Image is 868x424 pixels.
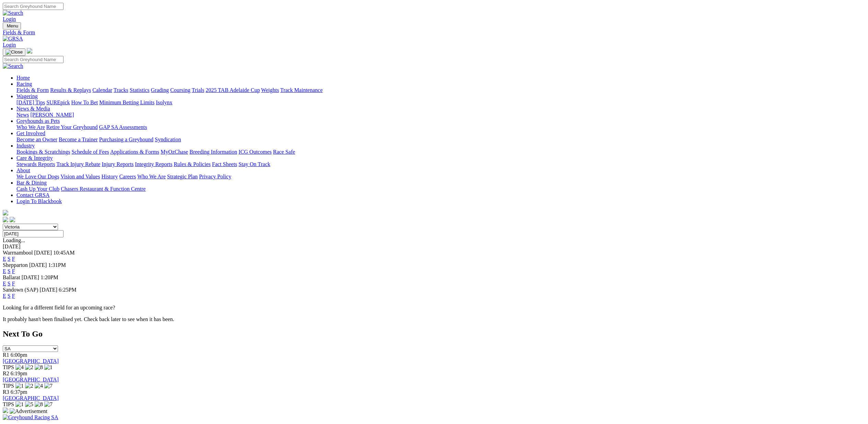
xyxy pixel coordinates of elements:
[16,81,32,87] a: Racing
[3,293,6,299] a: E
[16,87,865,93] div: Racing
[44,383,53,389] img: 7
[16,87,49,93] a: Fields & Form
[15,383,24,389] img: 1
[3,56,63,63] input: Search
[56,161,100,167] a: Track Injury Rebate
[3,22,21,30] button: Toggle navigation
[3,383,14,389] span: TIPS
[261,87,279,93] a: Weights
[99,137,153,142] a: Purchasing a Greyhound
[99,99,154,105] a: Minimum Betting Limits
[3,42,16,48] a: Login
[40,287,58,293] span: [DATE]
[16,161,55,167] a: Stewards Reports
[101,174,118,179] a: History
[239,161,270,167] a: Stay On Track
[10,408,47,414] img: Advertisement
[44,364,53,370] img: 1
[15,364,24,370] img: 4
[27,48,32,54] img: logo-grsa-white.png
[3,389,9,395] span: R3
[16,75,30,81] a: Home
[44,401,53,408] img: 7
[35,401,43,408] img: 8
[3,268,6,274] a: E
[16,124,45,130] a: Who We Are
[46,124,98,130] a: Retire Your Greyhound
[161,149,188,155] a: MyOzChase
[3,256,6,262] a: E
[12,256,15,262] a: F
[239,149,271,155] a: ICG Outcomes
[16,99,45,105] a: [DATE] Tips
[16,143,35,149] a: Industry
[16,192,49,198] a: Contact GRSA
[71,149,109,155] a: Schedule of Fees
[25,401,33,408] img: 5
[22,274,39,280] span: [DATE]
[8,293,11,299] a: S
[119,174,136,179] a: Careers
[7,23,18,28] span: Menu
[3,414,58,421] img: Greyhound Racing SA
[40,274,58,280] span: 1:20PM
[3,274,20,280] span: Ballarat
[10,217,15,222] img: twitter.svg
[3,352,9,358] span: R1
[110,149,159,155] a: Applications & Forms
[3,305,865,311] p: Looking for a different field for an upcoming race?
[135,161,172,167] a: Integrity Reports
[3,63,23,69] img: Search
[16,174,865,180] div: About
[5,49,23,55] img: Close
[3,377,59,382] a: [GEOGRAPHIC_DATA]
[206,87,260,93] a: 2025 TAB Adelaide Cup
[3,237,25,243] span: Loading...
[12,281,15,286] a: F
[8,281,11,286] a: S
[61,186,146,192] a: Chasers Restaurant & Function Centre
[71,99,98,105] a: How To Bet
[114,87,128,93] a: Tracks
[8,256,11,262] a: S
[16,137,865,143] div: Get Involved
[3,364,14,370] span: TIPS
[8,268,11,274] a: S
[102,161,134,167] a: Injury Reports
[16,186,59,192] a: Cash Up Your Club
[92,87,112,93] a: Calendar
[3,395,59,401] a: [GEOGRAPHIC_DATA]
[16,186,865,192] div: Bar & Dining
[3,287,38,293] span: Sandown (SAP)
[130,87,150,93] a: Statistics
[11,352,27,358] span: 6:00pm
[3,281,6,286] a: E
[59,287,77,293] span: 6:25PM
[50,87,91,93] a: Results & Replays
[12,293,15,299] a: F
[16,174,59,179] a: We Love Our Dogs
[3,30,865,36] a: Fields & Form
[16,130,45,136] a: Get Involved
[15,401,24,408] img: 1
[48,262,66,268] span: 1:31PM
[212,161,237,167] a: Fact Sheets
[25,364,33,370] img: 2
[16,167,30,173] a: About
[3,370,9,376] span: R2
[3,210,8,215] img: logo-grsa-white.png
[174,161,211,167] a: Rules & Policies
[3,250,33,256] span: Warrnambool
[35,364,43,370] img: 8
[151,87,169,93] a: Grading
[273,149,295,155] a: Race Safe
[3,262,28,268] span: Shepparton
[16,112,29,118] a: News
[16,180,47,186] a: Bar & Dining
[167,174,198,179] a: Strategic Plan
[35,383,43,389] img: 4
[46,99,70,105] a: SUREpick
[16,112,865,118] div: News & Media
